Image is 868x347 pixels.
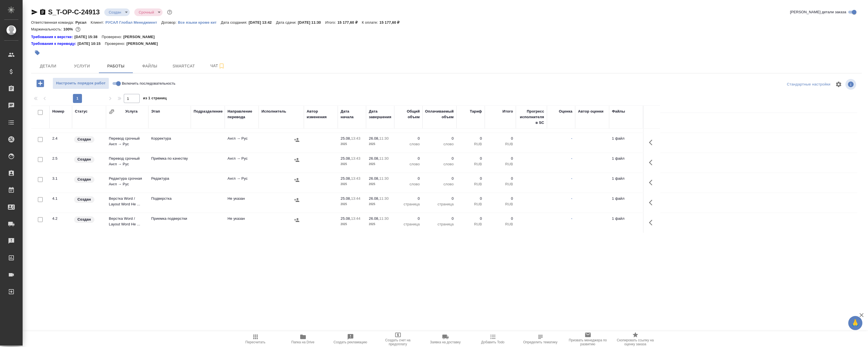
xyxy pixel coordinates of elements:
a: Все языки кроме кит [178,20,221,25]
p: RUB [488,161,513,167]
p: Ответственная команда: [31,20,75,25]
div: Услуга [125,109,137,114]
div: Файлы [612,109,625,114]
p: 0 [488,136,513,141]
p: слово [397,161,420,167]
p: 0 [397,216,420,221]
span: [PERSON_NAME] детали заказа [790,9,846,15]
p: 0 [459,216,482,221]
svg: Подписаться [218,63,225,69]
p: 0 [425,156,454,161]
p: слово [397,141,420,147]
p: РУСАЛ Глобал Менеджмент [105,20,161,25]
p: 2025 [341,221,363,227]
p: Клиент: [91,20,105,25]
div: Подразделение [194,109,223,114]
p: 0 [397,136,420,141]
p: Приёмка по качеству [151,156,188,161]
p: 2025 [369,161,391,167]
span: Smartcat [170,63,197,70]
button: Назначить [293,176,301,184]
p: Русал [75,20,91,25]
p: Дата сдачи: [276,20,298,25]
p: 26.08, [369,216,379,221]
div: Тариф [470,109,482,114]
td: Верстка Word / Layout Word Не ... [106,213,148,233]
span: Настроить таблицу [832,78,845,91]
p: 0 [488,196,513,201]
span: Посмотреть информацию [845,79,857,90]
p: [DATE] 11:30 [298,20,325,25]
p: 0 [397,156,420,161]
p: 26.08, [369,156,379,161]
p: 1 файл [612,196,640,201]
button: Назначить [293,216,301,224]
button: Добавить тэг [31,47,44,59]
button: Здесь прячутся важные кнопки [646,196,659,209]
button: Срочный [137,10,156,15]
p: Создан [77,197,91,202]
p: Корректура [151,136,188,141]
td: Англ → Рус [225,133,259,153]
div: Нажми, чтобы открыть папку с инструкцией [31,41,77,47]
div: split button [785,80,832,89]
p: 26.08, [369,136,379,140]
button: Здесь прячутся важные кнопки [646,176,659,189]
p: Все языки кроме кит [178,20,221,25]
p: Создан [77,177,91,182]
p: [DATE] 13:42 [249,20,276,25]
p: Проверено: [105,41,127,47]
p: 25.08, [341,216,351,221]
div: Создан [134,8,163,16]
p: 0 [488,216,513,221]
p: 2025 [369,201,391,207]
p: Приемка подверстки [151,216,188,221]
button: Добавить работу [33,78,48,89]
p: RUB [459,201,482,207]
p: 0 [397,196,420,201]
p: Создан [77,137,91,142]
p: 25.08, [341,156,351,161]
div: Автор оценки [578,109,603,114]
span: Чат [204,62,231,69]
p: Создан [77,157,91,162]
button: Здесь прячутся важные кнопки [646,136,659,149]
div: Заказ еще не согласован с клиентом, искать исполнителей рано [73,136,103,143]
button: Доп статусы указывают на важность/срочность заказа [166,8,173,16]
div: Дата завершения [369,109,391,120]
div: 2.4 [52,136,69,141]
td: Перевод срочный Англ → Рус [106,153,148,173]
p: [DATE] 15:38 [74,34,102,40]
p: Создан [77,217,91,222]
div: 2.5 [52,156,69,161]
p: 13:43 [351,156,360,161]
p: RUB [488,141,513,147]
p: Редактура [151,176,188,181]
p: 1 файл [612,156,640,161]
p: 25.08, [341,176,351,181]
p: слово [425,181,454,187]
td: Редактура срочная Англ → Рус [106,173,148,193]
span: 🙏 [850,317,860,329]
p: [PERSON_NAME] [126,41,162,47]
p: 0 [425,216,454,221]
p: 26.08, [369,176,379,181]
div: Оплачиваемый объем [425,109,454,120]
p: 11:30 [379,136,389,140]
p: 2025 [341,201,363,207]
p: 0 [459,156,482,161]
p: страница [425,201,454,207]
p: 2025 [369,221,391,227]
p: 13:44 [351,216,360,221]
div: Итого [503,109,513,114]
button: Здесь прячутся важные кнопки [646,156,659,169]
button: Здесь прячутся важные кнопки [646,216,659,229]
div: 4.1 [52,196,69,201]
div: Заказ еще не согласован с клиентом, искать исполнителей рано [73,216,103,223]
p: RUB [488,201,513,207]
p: 2025 [341,161,363,167]
p: слово [397,181,420,187]
p: 11:30 [379,196,389,201]
span: Настроить порядок работ [56,80,106,87]
p: слово [425,141,454,147]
